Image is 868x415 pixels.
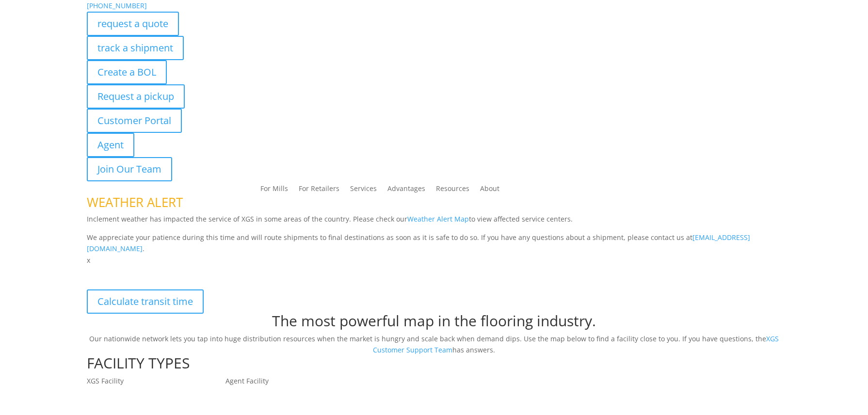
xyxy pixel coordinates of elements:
[87,266,781,289] p: XGS Distribution Network
[87,133,134,157] a: Agent
[350,185,377,196] a: Services
[87,60,167,84] a: Create a BOL
[87,1,147,10] a: [PHONE_NUMBER]
[87,109,182,133] a: Customer Portal
[87,84,185,109] a: Request a pickup
[407,214,469,223] a: Weather Alert Map
[436,185,469,196] a: Resources
[87,289,204,314] a: Calculate transit time
[87,36,184,60] a: track a shipment
[480,185,499,196] a: About
[87,157,172,181] a: Join Our Team
[87,213,781,232] p: Inclement weather has impacted the service of XGS in some areas of the country. Please check our ...
[87,232,781,255] p: We appreciate your patience during this time and will route shipments to final destinations as so...
[87,12,179,36] a: request a quote
[225,375,364,387] p: Agent Facility
[87,333,781,356] p: Our nationwide network lets you tap into huge distribution resources when the market is hungry an...
[87,314,781,333] h1: The most powerful map in the flooring industry.
[87,375,225,387] p: XGS Facility
[87,356,781,375] h1: FACILITY TYPES
[260,185,288,196] a: For Mills
[387,185,425,196] a: Advantages
[299,185,339,196] a: For Retailers
[87,193,183,211] span: WEATHER ALERT
[87,255,781,266] p: x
